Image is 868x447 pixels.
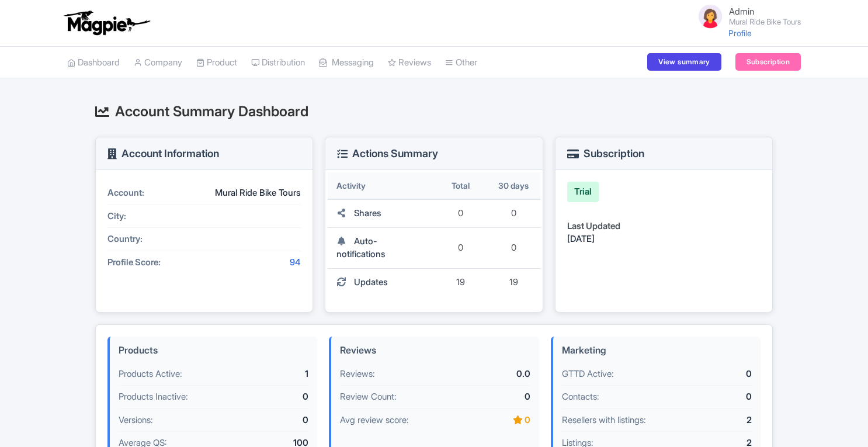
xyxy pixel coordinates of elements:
[562,345,752,356] h4: Marketing
[567,220,761,233] div: Last Updated
[107,233,195,246] div: Country:
[337,148,438,160] h3: Actions Summary
[354,207,381,219] span: Shares
[729,18,801,26] small: Mural Ride Bike Tours
[434,200,487,228] td: 0
[445,47,477,79] a: Other
[195,256,301,269] div: 94
[464,368,530,381] div: 0.0
[735,53,801,71] a: Subscription
[464,414,530,427] div: 0
[487,172,540,200] th: 30 days
[567,233,761,246] div: [DATE]
[647,53,721,71] a: View summary
[696,2,724,30] img: avatar_key_member-9c1dde93af8b07d7383eb8b5fb890c87.png
[509,276,518,287] span: 19
[562,414,685,427] div: Resellers with listings:
[242,368,308,381] div: 1
[562,368,685,381] div: GTTD Active:
[434,228,487,269] td: 0
[562,390,685,404] div: Contacts:
[195,186,301,200] div: Mural Ride Bike Tours
[685,414,752,427] div: 2
[685,390,752,404] div: 0
[511,207,516,219] span: 0
[242,414,308,427] div: 0
[242,390,308,404] div: 0
[567,182,599,202] div: Trial
[107,186,195,200] div: Account:
[729,6,754,17] span: Admin
[340,368,463,381] div: Reviews:
[95,104,773,119] h2: Account Summary Dashboard
[388,47,431,79] a: Reviews
[119,414,242,427] div: Versions:
[251,47,305,79] a: Distribution
[340,414,463,427] div: Avg review score:
[434,269,487,296] td: 19
[336,235,386,260] span: Auto-notifications
[685,368,752,381] div: 0
[434,172,487,200] th: Total
[119,368,242,381] div: Products Active:
[319,47,374,79] a: Messaging
[340,345,530,356] h4: Reviews
[340,390,463,404] div: Review Count:
[107,256,195,269] div: Profile Score:
[689,2,801,30] a: Admin Mural Ride Bike Tours
[67,47,120,79] a: Dashboard
[728,28,752,38] a: Profile
[119,390,242,404] div: Products Inactive:
[107,210,195,223] div: City:
[196,47,237,79] a: Product
[61,10,152,36] img: logo-ab69f6fb50320c5b225c76a69d11143b.png
[511,242,516,253] span: 0
[464,390,530,404] div: 0
[567,148,644,160] h3: Subscription
[119,345,308,356] h4: Products
[354,276,388,287] span: Updates
[328,172,434,200] th: Activity
[107,148,219,160] h3: Account Information
[134,47,182,79] a: Company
